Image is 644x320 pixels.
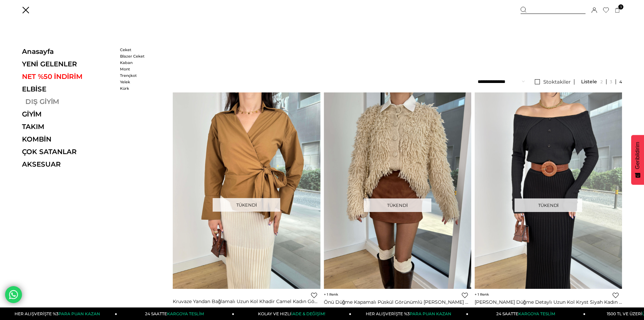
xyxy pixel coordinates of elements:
a: 24 SAATTEKARGOYA TESLİM [469,307,586,320]
a: Ceket [120,47,159,52]
a: Kaban [120,60,159,65]
span: KARGOYA TESLİM [518,311,555,316]
a: HER ALIŞVERİŞTE %3PARA PUAN KAZAN [351,307,468,320]
a: Mont [120,67,159,71]
span: İADE & DEĞİŞİM! [291,311,325,316]
a: YENİ GELENLER [22,60,115,68]
a: Kruvaze Yandan Bağlamalı Uzun Kol Khadir Camel Kadın Gömlek 25K151 [173,298,320,304]
span: PARA PUAN KAZAN [58,311,100,316]
a: Trençkot [120,73,159,78]
a: Yelek [120,80,159,84]
span: ₺435,00 [198,307,221,314]
a: TAKIM [22,123,115,131]
a: NET %50 İNDİRİM [22,72,115,81]
a: 24 SAATTEKARGOYA TESLİM [117,307,234,320]
span: KARGOYA TESLİM [167,311,204,316]
a: DIŞ GİYİM [22,98,115,106]
a: AKSESUAR [22,160,115,168]
span: ₺869,99 [173,307,195,314]
span: Geribildirim [635,142,641,169]
a: Favorilere Ekle [613,292,619,298]
a: 3 [615,8,620,13]
a: KOLAY VE HIZLIİADE & DEĞİŞİM! [234,307,351,320]
a: ÇOK SATANLAR [22,148,115,156]
a: Önü Düğme Kapamalı Püskül Görünümlü [PERSON_NAME] Kadın Örme Hırka 25K164 [324,299,471,305]
span: 3 [618,4,623,9]
img: Madonna Yaka Düğme Detaylı Uzun Kol Kryst Siyah Kadın Triko Bluz 25K132 [475,92,622,289]
span: 1 [324,292,338,297]
a: Anasayfa [22,47,115,56]
a: Kürk [120,86,159,91]
span: PARA PUAN KAZAN [410,311,451,316]
a: Favorilere Ekle [462,292,468,298]
a: GİYİM [22,110,115,118]
span: 1 [475,292,489,297]
span: Stoktakiler [543,79,571,85]
a: Blazer Ceket [120,54,159,59]
a: Stoktakiler [531,79,574,85]
a: ELBİSE [22,85,115,93]
img: Kruvaze Yandan Bağlamalı Uzun Kol Khadir Camel Kadın Gömlek 25K151 [173,92,320,289]
a: Favorilere Ekle [311,292,317,298]
a: KOMBİN [22,135,115,143]
button: Geribildirim - Show survey [631,135,644,185]
img: Önü Düğme Kapamalı Püskül Görünümlü Alja Taş Kadın Örme Hırka 25K164 [324,92,471,289]
a: [PERSON_NAME] Düğme Detaylı Uzun Kol Kryst Siyah Kadın Triko Bluz 25K132 [475,299,622,305]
